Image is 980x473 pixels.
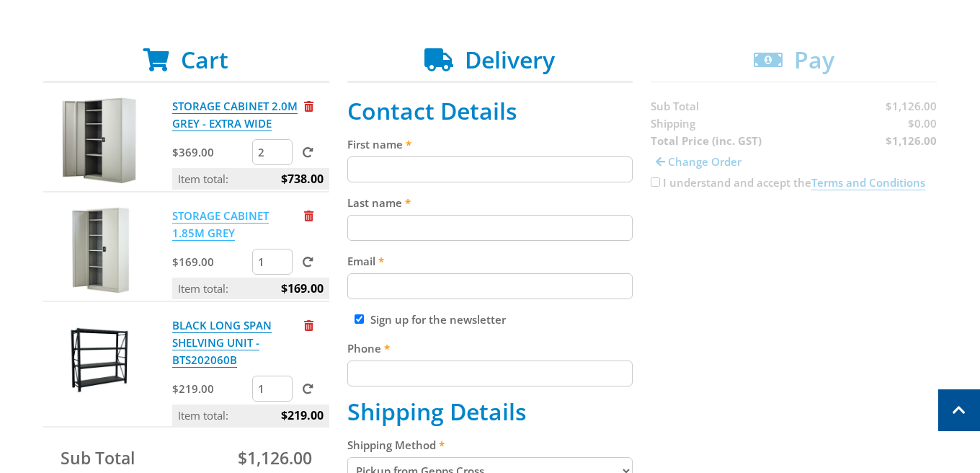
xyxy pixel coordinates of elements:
[347,156,633,182] input: Please enter your first name.
[61,446,135,469] span: Sub Total
[347,97,633,125] h2: Contact Details
[172,278,329,299] p: Item total:
[172,168,329,190] p: Item total:
[304,99,313,113] a: Remove from cart
[57,317,143,403] img: BLACK LONG SPAN SHELVING UNIT - BTS202060B
[347,361,633,386] input: Please enter your telephone number.
[281,168,324,190] span: $738.00
[181,44,228,75] span: Cart
[304,208,313,223] a: Remove from cart
[172,380,249,397] p: $219.00
[347,340,633,357] label: Phone
[172,143,249,161] p: $369.00
[347,215,633,241] input: Please enter your last name.
[347,398,633,425] h2: Shipping Details
[57,97,143,184] img: STORAGE CABINET 2.0M GREY - EXTRA WIDE
[347,252,633,270] label: Email
[281,405,324,426] span: $219.00
[347,136,633,153] label: First name
[304,318,313,332] a: Remove from cart
[347,436,633,454] label: Shipping Method
[57,207,143,293] img: STORAGE CABINET 1.85M GREY
[172,99,298,131] a: STORAGE CABINET 2.0M GREY - EXTRA WIDE
[347,194,633,211] label: Last name
[465,44,555,75] span: Delivery
[238,446,312,469] span: $1,126.00
[172,208,269,241] a: STORAGE CABINET 1.85M GREY
[172,318,272,368] a: BLACK LONG SPAN SHELVING UNIT - BTS202060B
[347,273,633,299] input: Please enter your email address.
[281,278,324,299] span: $169.00
[172,253,249,270] p: $169.00
[370,312,506,327] label: Sign up for the newsletter
[172,405,329,426] p: Item total:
